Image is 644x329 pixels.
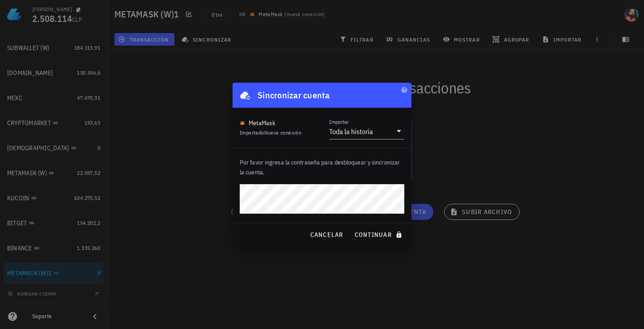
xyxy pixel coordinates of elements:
[240,120,245,126] img: SVG_MetaMask_Icon_Color.svg
[240,157,404,177] p: Por favor ingresa la contraseña para desbloquear y sincronizar la cuenta.
[329,127,373,136] div: Toda la historia
[329,118,349,125] label: Importar
[354,231,404,239] span: continuar
[309,231,343,239] span: cancelar
[249,118,275,127] div: MetaMask
[264,129,302,136] span: Nueva conexión
[258,88,330,102] div: Sincronizar cuenta
[329,124,404,139] div: ImportarToda la historia
[240,129,301,136] span: Importado
[306,227,347,243] button: cancelar
[351,227,408,243] button: continuar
